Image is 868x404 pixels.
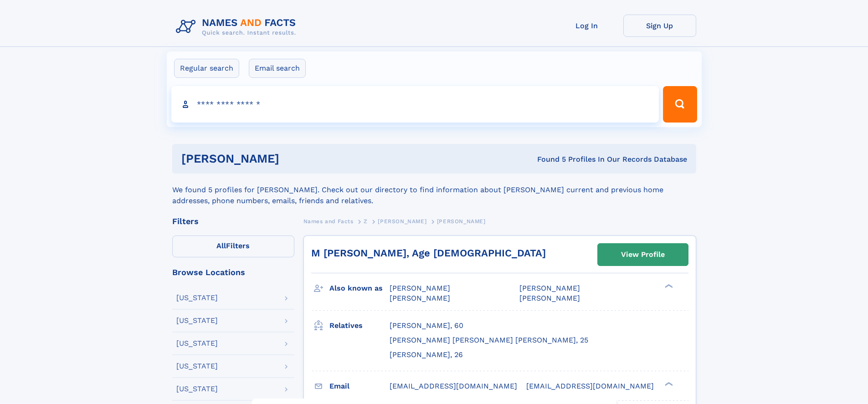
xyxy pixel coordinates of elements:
[364,215,368,227] a: Z
[623,15,696,37] a: Sign Up
[390,350,463,360] a: [PERSON_NAME], 26
[663,381,673,387] div: ❯
[437,218,486,225] span: [PERSON_NAME]
[519,294,580,302] span: [PERSON_NAME]
[329,281,390,296] h3: Also known as
[390,382,517,390] span: [EMAIL_ADDRESS][DOMAIN_NAME]
[176,385,218,393] div: [US_STATE]
[171,86,659,123] input: search input
[303,215,354,227] a: Names and Facts
[390,284,450,292] span: [PERSON_NAME]
[176,340,218,347] div: [US_STATE]
[176,363,218,370] div: [US_STATE]
[550,15,623,37] a: Log In
[181,153,408,164] h1: [PERSON_NAME]
[329,318,390,333] h3: Relatives
[663,86,697,123] button: Search Button
[526,382,654,390] span: [EMAIL_ADDRESS][DOMAIN_NAME]
[176,317,218,324] div: [US_STATE]
[598,244,688,266] a: View Profile
[621,244,665,265] div: View Profile
[311,247,546,259] a: M [PERSON_NAME], Age [DEMOGRAPHIC_DATA]
[216,241,226,250] span: All
[519,284,580,292] span: [PERSON_NAME]
[249,59,306,78] label: Email search
[378,215,426,227] a: [PERSON_NAME]
[329,378,390,394] h3: Email
[172,268,294,276] div: Browse Locations
[172,217,294,225] div: Filters
[663,283,673,289] div: ❯
[174,59,239,78] label: Regular search
[172,235,294,257] label: Filters
[172,174,696,206] div: We found 5 profiles for [PERSON_NAME]. Check out our directory to find information about [PERSON_...
[172,15,303,39] img: Logo Names and Facts
[378,218,426,225] span: [PERSON_NAME]
[390,321,463,331] a: [PERSON_NAME], 60
[364,218,368,225] span: Z
[390,335,588,345] a: [PERSON_NAME] [PERSON_NAME] [PERSON_NAME], 25
[408,154,687,164] div: Found 5 Profiles In Our Records Database
[390,294,450,302] span: [PERSON_NAME]
[176,294,218,302] div: [US_STATE]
